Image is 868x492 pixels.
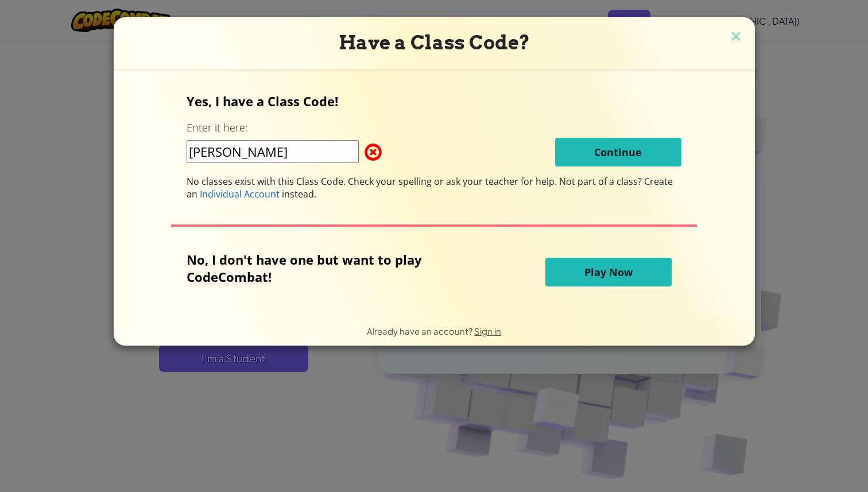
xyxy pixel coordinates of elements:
[187,175,559,188] span: No classes exist with this Class Code. Check your spelling or ask your teacher for help.
[474,326,501,336] a: Sign in
[187,121,247,135] label: Enter it here:
[187,251,478,285] p: No, I don't have one but want to play CodeCombat!
[187,175,673,200] span: Not part of a class? Create an
[280,188,316,200] span: instead.
[728,29,743,46] img: close icon
[584,265,633,279] span: Play Now
[545,258,672,286] button: Play Now
[594,145,642,159] span: Continue
[187,92,681,110] p: Yes, I have a Class Code!
[339,31,530,54] span: Have a Class Code?
[555,138,681,166] button: Continue
[200,188,280,200] span: Individual Account
[367,326,474,336] span: Already have an account?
